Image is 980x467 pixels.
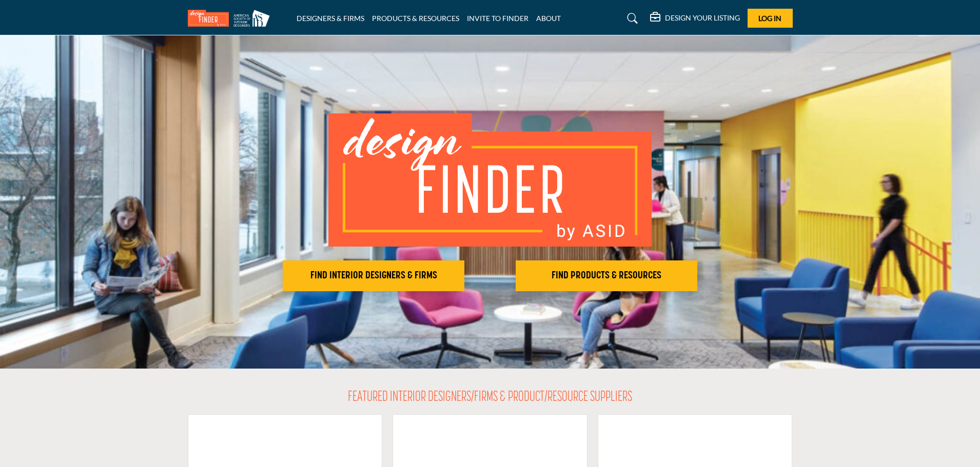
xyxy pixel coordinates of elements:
[372,14,459,23] a: PRODUCTS & RESOURCES
[516,260,697,291] button: FIND PRODUCTS & RESOURCES
[617,10,644,27] a: Search
[286,270,461,282] h2: FIND INTERIOR DESIGNERS & FIRMS
[650,12,740,25] div: DESIGN YOUR LISTING
[328,113,652,247] img: image
[748,9,793,28] button: Log In
[297,14,364,23] a: DESIGNERS & FIRMS
[467,14,528,23] a: INVITE TO FINDER
[519,270,694,282] h2: FIND PRODUCTS & RESOURCES
[283,260,464,291] button: FIND INTERIOR DESIGNERS & FIRMS
[348,389,632,407] h2: FEATURED INTERIOR DESIGNERS/FIRMS & PRODUCT/RESOURCE SUPPLIERS
[665,13,740,23] h5: DESIGN YOUR LISTING
[758,14,781,23] span: Log In
[536,14,561,23] a: ABOUT
[188,10,275,27] img: Site Logo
